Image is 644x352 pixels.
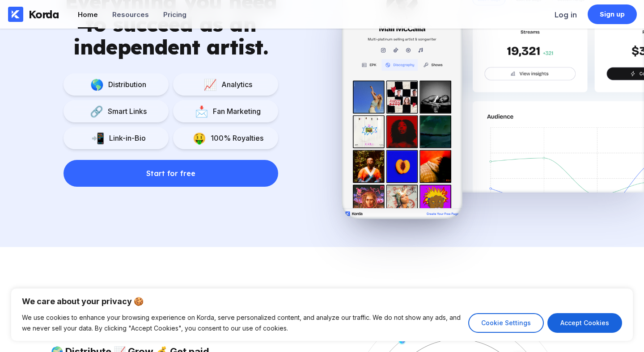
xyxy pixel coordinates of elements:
[85,105,103,118] div: 🔗
[64,149,278,187] a: Start for free
[87,132,105,145] div: 📲
[555,10,577,19] div: Log in
[600,10,625,19] div: Sign up
[208,107,261,116] div: Fan Marketing
[547,313,622,333] button: Accept Cookies
[191,105,208,118] div: 📩
[188,132,206,145] div: 🤑
[163,10,186,19] div: Pricing
[468,313,544,333] button: Cookie Settings
[217,80,252,89] div: Analytics
[105,134,146,142] div: Link-in-Bio
[112,10,149,19] div: Resources
[103,107,147,116] div: Smart Links
[78,10,98,19] div: Home
[146,169,195,178] div: Start for free
[22,312,462,334] p: We use cookies to enhance your browsing experience on Korda, serve personalized content, and anal...
[22,296,622,307] p: We care about your privacy 🍪
[29,8,59,21] div: Korda
[86,78,104,91] div: 🌎
[199,78,217,91] div: 📈
[206,134,263,142] div: 100% Royalties
[588,4,637,24] a: Sign up
[64,160,278,187] button: Start for free
[104,80,146,89] div: Distribution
